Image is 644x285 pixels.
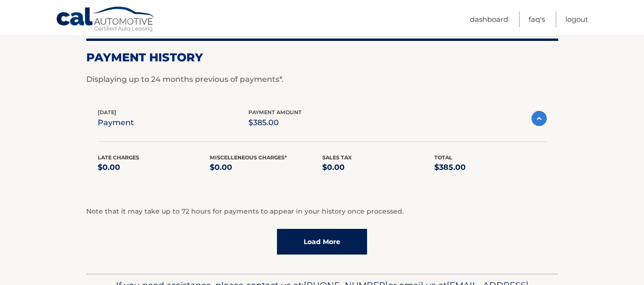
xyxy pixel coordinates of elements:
span: [DATE] [98,109,116,116]
span: Total [434,154,452,161]
a: Dashboard [470,11,508,27]
span: Miscelleneous Charges* [210,154,287,161]
a: Cal Automotive [56,6,156,34]
p: $0.00 [322,161,435,174]
p: $0.00 [210,161,322,174]
img: accordion-active.svg [532,111,547,126]
span: Late Charges [98,154,139,161]
span: payment amount [248,109,302,116]
p: $385.00 [434,161,547,174]
p: Displaying up to 24 months previous of payments*. [86,74,558,85]
a: Load More [277,229,367,255]
a: FAQ's [529,11,545,27]
p: $0.00 [98,161,210,174]
a: Logout [565,11,588,27]
p: Note that it may take up to 72 hours for payments to appear in your history once processed. [86,206,558,217]
span: Sales Tax [322,154,352,161]
h2: Payment History [86,50,558,65]
p: payment [98,116,134,129]
p: $385.00 [248,116,302,129]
